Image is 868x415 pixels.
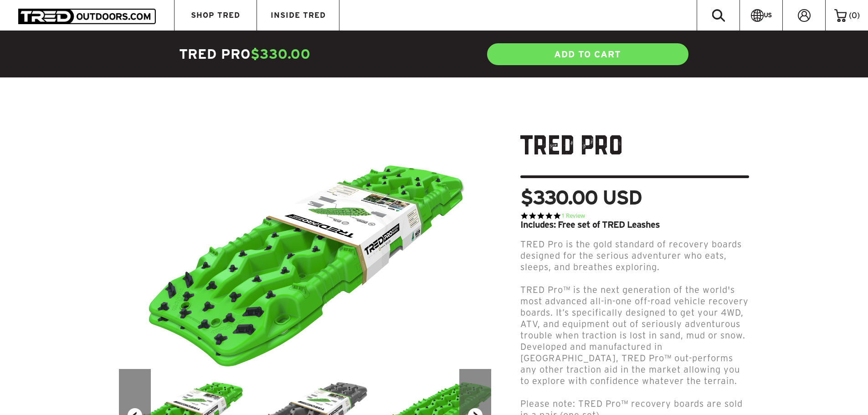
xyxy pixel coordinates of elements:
img: cart-icon [834,9,847,22]
div: Includes: Free set of TRED Leashes [520,220,749,229]
span: INSIDE TRED [271,11,326,19]
img: TRED Outdoors America [18,9,156,24]
h4: TRED Pro [179,45,434,63]
span: $330.00 USD [520,187,642,207]
h1: TRED Pro [520,131,749,178]
p: TRED Pro is the gold standard of recovery boards designed for the serious adventurer who eats, sl... [520,239,749,273]
span: $330.00 [251,46,311,61]
a: ADD TO CART [486,42,689,66]
a: 1 reviews [561,212,585,220]
span: 0 [852,11,857,20]
span: ( ) [849,11,860,20]
span: TRED Pro™ is the next generation of the world's most advanced all-in-one off-road vehicle recover... [520,285,749,386]
img: TRED_Pro_ISO-Green_700x.png [146,132,465,369]
span: SHOP TRED [191,11,240,19]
